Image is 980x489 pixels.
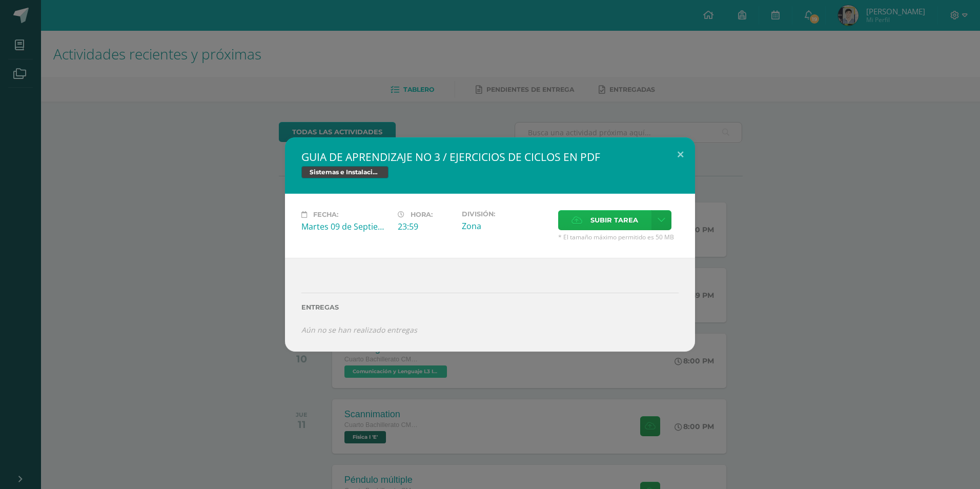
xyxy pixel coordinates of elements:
h2: GUIA DE APRENDIZAJE NO 3 / EJERCICIOS DE CICLOS EN PDF [301,150,679,164]
div: Martes 09 de Septiembre [301,221,390,232]
div: Zona [462,220,550,232]
i: Aún no se han realizado entregas [301,325,417,335]
span: Hora: [411,211,433,218]
label: División: [462,210,550,218]
span: Fecha: [313,211,338,218]
span: Sistemas e Instalación de Software (Desarrollo de Software) [301,166,389,178]
label: Entregas [301,303,679,311]
button: Close (Esc) [666,137,695,172]
div: 23:59 [398,221,454,232]
span: Subir tarea [590,211,638,230]
span: * El tamaño máximo permitido es 50 MB [558,233,679,241]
